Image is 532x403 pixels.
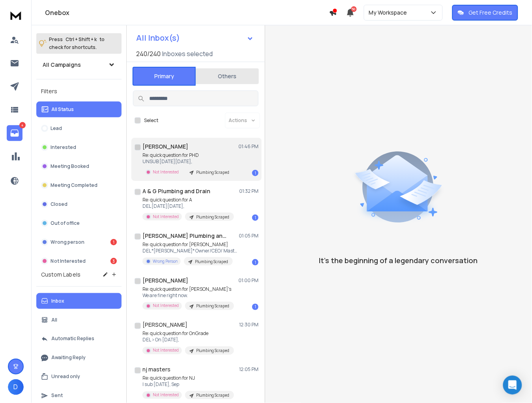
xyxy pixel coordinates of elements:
[7,125,22,141] a: 4
[452,5,518,21] button: Get Free Credits
[369,9,410,17] p: My Workspace
[503,376,522,395] div: Open Intercom Messenger
[8,379,24,395] button: D
[469,9,513,17] p: Get Free Credits
[8,8,24,23] img: logo
[351,6,357,12] span: 50
[19,122,26,128] p: 4
[45,8,329,17] h1: Onebox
